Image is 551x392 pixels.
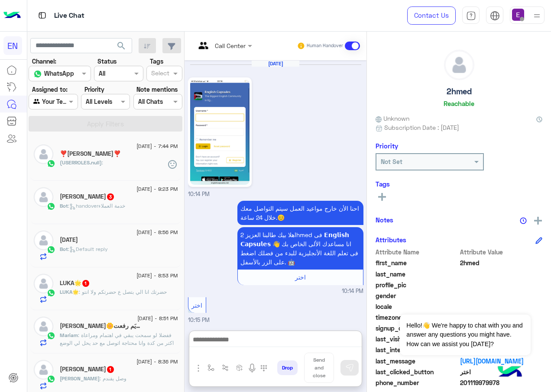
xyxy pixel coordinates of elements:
[490,11,500,21] img: tab
[107,366,114,373] span: 1
[376,114,409,123] span: Unknown
[376,180,542,188] h6: Tags
[34,187,53,207] img: defaultAdmin.png
[218,361,233,375] button: Trigger scenario
[376,280,458,289] span: profile_pic
[460,291,543,300] span: null
[304,353,334,383] button: Send and close
[60,366,115,373] h5: Abdallah ElNajar
[460,258,543,267] span: 2hmed
[32,57,56,66] label: Channel:
[47,289,55,297] img: WhatsApp
[60,193,115,200] h5: Mahmoud Abdurhman
[407,6,456,25] a: Contact Us
[376,258,458,267] span: first_name
[150,57,163,66] label: Tags
[532,10,542,21] img: profile
[247,363,257,373] img: send voice note
[60,289,79,295] span: LUKA🌟
[3,36,22,55] div: EN
[60,332,174,354] span: ففضلا لو سمحت يبقي في اهتمام ومراعاة اكتر من كدة وانا محتاجة اتوصل مع حد يحل لي الوضع بعد اذنكم
[29,116,182,132] button: Apply Filters
[136,85,178,94] label: Note mentions
[79,289,167,295] span: حضرتك انا الي بتصل ع حضرتكم ولا انتو
[376,270,458,279] span: last_name
[68,246,108,252] span: : Default reply
[188,317,210,323] span: 10:15 PM
[47,331,55,340] img: WhatsApp
[102,159,103,166] span: :
[204,361,218,375] button: select flow
[60,150,121,157] h5: ❣️ليلى عمرو❣️
[376,324,458,333] span: signup_date
[376,334,458,344] span: last_visited_flow
[100,375,126,382] span: وصل يفندم
[60,322,143,330] h5: Mariam Refaat🌼مريَم رفعت
[82,280,89,287] span: 1
[307,42,343,49] small: Human Handover
[136,185,178,193] span: [DATE] - 9:23 PM
[60,159,102,166] span: (USERROLES.null)
[237,227,363,270] p: 13/9/2025, 10:14 PM
[466,11,476,21] img: tab
[376,313,458,322] span: timezone
[60,202,68,209] span: Bot
[447,87,472,96] h5: 2hmed
[236,364,243,371] img: create order
[34,145,53,164] img: defaultAdmin.png
[47,375,55,383] img: WhatsApp
[376,247,458,257] span: Attribute Name
[495,357,525,388] img: hulul-logo.png
[460,378,543,387] span: 201119979978
[34,231,53,250] img: defaultAdmin.png
[376,345,458,354] span: last_interaction
[136,142,178,150] span: [DATE] - 7:44 PM
[84,85,104,94] label: Priority
[116,41,126,51] span: search
[376,378,458,387] span: phone_number
[136,272,178,280] span: [DATE] - 8:53 PM
[233,361,247,375] button: create order
[60,375,100,382] span: [PERSON_NAME]
[47,202,55,211] img: WhatsApp
[384,123,459,132] span: Subscription Date : [DATE]
[111,38,132,57] button: search
[136,358,178,366] span: [DATE] - 8:36 PM
[3,6,21,25] img: Logo
[32,85,68,94] label: Assigned to:
[376,236,406,244] h6: Attributes
[295,273,306,281] span: اختر
[376,357,458,366] span: last_message
[47,245,55,254] img: WhatsApp
[460,367,543,376] span: اختر
[277,360,298,375] button: Drop
[444,100,474,107] h6: Reachable
[345,363,354,372] img: send message
[444,50,474,80] img: defaultAdmin.png
[512,9,524,21] img: userImage
[60,236,78,244] h5: Ramadan
[54,10,84,22] p: Live Chat
[60,332,78,338] span: Mariam
[400,315,530,355] span: Hello!👋 We're happy to chat with you and answer any questions you might have. How can we assist y...
[137,315,178,322] span: [DATE] - 8:51 PM
[342,287,363,296] span: 10:14 PM
[376,291,458,300] span: gender
[97,57,117,66] label: Status
[191,302,202,309] span: اختر
[34,360,53,379] img: defaultAdmin.png
[150,68,169,80] div: Select
[188,191,210,197] span: 10:14 PM
[60,246,68,252] span: Bot
[252,61,299,67] h6: [DATE]
[68,202,125,209] span: : handoverخدمة العملاء
[460,247,543,257] span: Attribute Value
[34,274,53,293] img: defaultAdmin.png
[260,365,267,372] img: make a call
[107,193,114,200] span: 3
[534,217,542,225] img: add
[47,159,55,168] img: WhatsApp
[222,364,229,371] img: Trigger scenario
[237,201,363,225] p: 13/9/2025, 10:14 PM
[190,80,250,185] img: 1701329190584877.jpg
